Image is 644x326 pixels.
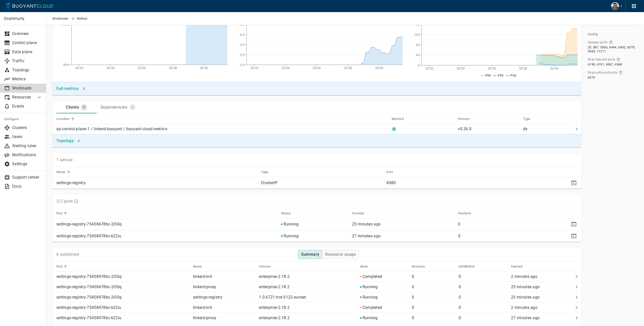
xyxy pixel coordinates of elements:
[458,117,476,121] span: Version
[193,305,255,310] p: linkerd-init
[240,53,245,57] tspan: 2.0
[56,138,74,143] h4: Topology
[56,274,189,279] p: settings-registry-75458478bc-2i50q
[325,252,356,257] h4: Resource usage
[54,136,83,145] button: Topology
[363,274,382,279] p: Completed
[12,86,42,91] p: Workloads
[363,284,378,289] p: Running
[64,103,79,110] div: Clients
[392,117,410,121] span: Meshed
[12,143,42,148] p: Alerting rules
[588,71,618,75] span: Skip outbound ports
[363,305,382,310] p: Completed
[386,170,399,174] span: Port
[458,117,470,121] h5: Version
[261,180,382,185] p: ClusterIP
[56,252,79,257] p: 6 containers
[56,211,62,215] h5: Pod
[298,250,323,259] button: Summary
[56,295,189,300] p: settings-registry-75458478bc-2i50q
[56,117,69,121] h5: Location
[611,2,619,10] img: Alex Zakhariash
[588,40,608,44] span: Opaque ports
[56,170,72,174] span: Name
[259,265,271,269] h5: Version
[570,181,578,185] span: kubectl -n settings-registry describe service settings-registry
[459,274,507,279] p: 0
[523,126,572,132] p: ds
[511,315,540,320] relative-time: 27 minutes ago
[261,170,275,174] span: Type
[12,184,42,189] p: Docs
[240,43,245,47] tspan: 4.0
[425,67,434,70] tspan: 20:32
[459,305,507,310] p: 0
[54,84,88,93] button: Full metrics
[56,222,277,227] p: settings-registry-75458478bc-2i50q
[169,66,177,70] tspan: 20:38
[284,234,299,239] p: Running
[56,234,277,239] p: settings-registry-75458478bc-k22iu
[498,74,504,77] span: P95
[412,274,455,279] p: 0
[12,68,42,73] p: Topology
[259,264,277,269] span: Version
[12,152,42,157] p: Notifications
[56,211,69,216] span: Pod
[56,117,76,121] span: Location
[352,211,364,215] h5: Created
[56,86,79,91] h4: Full metrics
[12,40,42,45] p: Control plane
[259,305,290,310] p: enterprise-2.18.2
[56,305,189,310] p: settings-registry-75458478bc-k22iu
[56,315,189,320] p: settings-registry-75458478bc-k22iu
[511,265,522,269] h5: Started
[458,222,531,227] p: 0
[193,315,255,320] p: linkerd-proxy
[459,295,507,300] p: 0
[12,134,42,139] p: Users
[259,315,290,320] p: enterprise-2.18.2
[56,126,167,132] p: qa-control-plane-1 / linkerd-buoyant / buoyant-cloud-metrics
[588,57,615,61] span: Skip inbound ports
[61,23,69,26] tspan: 100%
[313,66,321,70] tspan: 20:36
[56,284,189,289] p: settings-registry-75458478bc-2i50q
[519,67,527,70] tspan: 20:38
[56,180,257,185] p: settings-registry
[392,117,404,121] h5: Meshed
[363,295,378,300] p: Running
[281,211,291,215] h5: Status
[106,66,115,70] tspan: 20:34
[510,74,516,77] span: P50
[138,66,146,70] tspan: 20:36
[375,66,383,70] tspan: 20:40
[12,161,42,167] p: Settings
[412,284,455,289] p: 0
[352,222,381,226] relative-time: 25 minutes ago
[360,264,375,269] span: State
[281,66,290,70] tspan: 20:34
[240,63,245,67] tspan: 0.0
[616,57,620,61] svg: Ports that bypass the Linkerd proxy for incoming connections
[52,12,70,25] span: Workloads
[459,265,475,269] h5: OOMKilled
[130,105,135,109] span: 1
[77,12,93,25] span: Rollout
[193,265,202,269] h5: Name
[511,305,537,310] span: Wed, 01 Oct 2025 20:39:27 CEST / Wed, 01 Oct 2025 18:39:27 UTC
[4,117,42,121] h5: Configure
[414,23,420,26] tspan: 180
[75,66,84,70] tspan: 20:32
[412,265,425,269] h5: Restarts
[12,125,42,130] p: Clusters
[511,305,537,310] relative-time: 2 minutes ago
[240,33,245,37] tspan: 6.0
[570,234,578,238] span: kubectl -n settings-registry describe po/settings-registry-75458478bc-k22iu
[386,170,393,174] h5: Port
[284,222,299,227] p: Running
[458,211,478,216] span: Restarts
[609,40,613,44] svg: Ports that skip Linkerd protocol detection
